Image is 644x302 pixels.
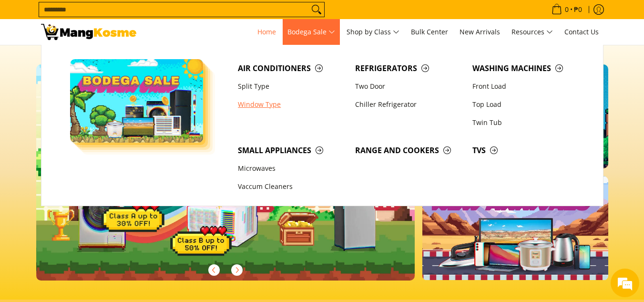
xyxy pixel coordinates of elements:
[350,77,468,95] a: Two Door
[468,95,585,114] a: Top Load
[472,145,580,156] span: TVs
[355,62,463,74] span: Refrigerators
[468,141,585,159] a: TVs
[41,24,136,40] img: Mang Kosme: Your Home Appliances Warehouse Sale Partner!
[233,77,350,95] a: Split Type
[350,59,468,77] a: Refrigerators
[564,27,599,36] span: Contact Us
[36,64,415,281] img: Gaming desktop banner
[309,2,324,17] button: Search
[549,4,585,15] span: •
[233,141,350,159] a: Small Appliances
[204,260,225,281] button: Previous
[468,77,585,95] a: Front Load
[146,19,603,45] nav: Main Menu
[233,95,350,114] a: Window Type
[233,160,350,178] a: Microwaves
[455,19,505,45] a: New Arrivals
[560,19,603,45] a: Contact Us
[507,19,558,45] a: Resources
[355,145,463,156] span: Range and Cookers
[347,26,399,38] span: Shop by Class
[572,6,583,13] span: ₱0
[350,141,468,159] a: Range and Cookers
[287,26,335,38] span: Bodega Sale
[411,27,448,36] span: Bulk Center
[406,19,453,45] a: Bulk Center
[468,59,585,77] a: Washing Machines
[460,27,500,36] span: New Arrivals
[511,26,553,38] span: Resources
[342,19,404,45] a: Shop by Class
[472,62,580,74] span: Washing Machines
[70,59,204,143] img: Bodega Sale
[563,6,570,13] span: 0
[233,178,350,196] a: Vaccum Cleaners
[238,145,346,156] span: Small Appliances
[283,19,340,45] a: Bodega Sale
[233,59,350,77] a: Air Conditioners
[257,27,276,36] span: Home
[468,114,585,132] a: Twin Tub
[350,95,468,114] a: Chiller Refrigerator
[253,19,281,45] a: Home
[226,260,247,281] button: Next
[238,62,346,74] span: Air Conditioners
